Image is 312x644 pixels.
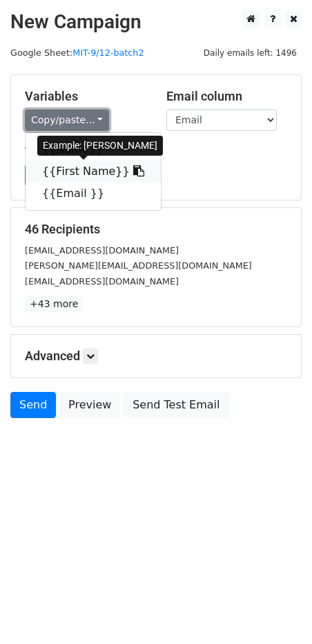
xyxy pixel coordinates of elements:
[10,10,302,34] h2: New Campaign
[26,160,161,183] a: {{First Name}}
[243,578,312,644] iframe: Chat Widget
[25,260,252,271] small: [PERSON_NAME][EMAIL_ADDRESS][DOMAIN_NAME]
[37,136,163,156] div: Example: [PERSON_NAME]
[26,138,161,160] a: {{Name}}
[72,48,144,58] a: MIT-9/12-batch2
[199,48,302,58] a: Daily emails left: 1496
[25,276,179,287] small: [EMAIL_ADDRESS][DOMAIN_NAME]
[10,48,144,58] small: Google Sheet:
[25,89,146,104] h5: Variables
[25,222,287,237] h5: 46 Recipients
[25,245,179,256] small: [EMAIL_ADDRESS][DOMAIN_NAME]
[166,89,287,104] h5: Email column
[10,392,56,418] a: Send
[25,110,109,131] a: Copy/paste...
[59,392,120,418] a: Preview
[124,392,228,418] a: Send Test Email
[199,45,302,61] span: Daily emails left: 1496
[26,183,161,205] a: {{Email }}
[25,349,287,364] h5: Advanced
[25,295,83,313] a: +43 more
